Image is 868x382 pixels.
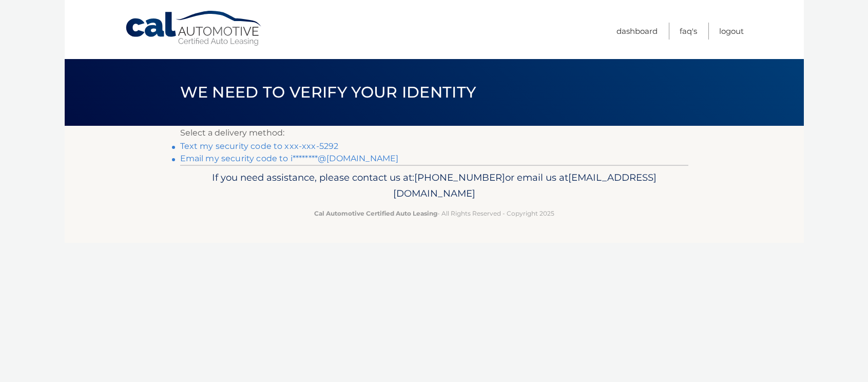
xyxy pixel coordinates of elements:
[180,154,399,163] a: Email my security code to i********@[DOMAIN_NAME]
[187,208,682,219] p: - All Rights Reserved - Copyright 2025
[680,23,697,40] a: FAQ's
[719,23,744,40] a: Logout
[187,169,682,202] p: If you need assistance, please contact us at: or email us at
[180,126,688,140] p: Select a delivery method:
[314,209,437,217] strong: Cal Automotive Certified Auto Leasing
[125,10,263,47] a: Cal Automotive
[180,141,339,151] a: Text my security code to xxx-xxx-5292
[616,23,658,40] a: Dashboard
[414,171,505,183] span: [PHONE_NUMBER]
[180,83,476,102] span: We need to verify your identity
